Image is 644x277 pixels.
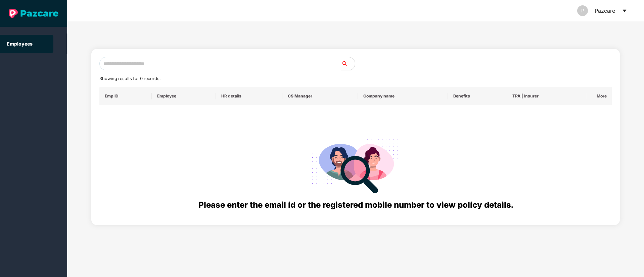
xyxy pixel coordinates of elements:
th: Emp ID [99,87,152,105]
span: P [581,5,584,16]
span: Showing results for 0 records. [99,76,160,81]
span: Please enter the email id or the registered mobile number to view policy details. [198,200,513,210]
span: caret-down [622,8,627,13]
th: Company name [358,87,448,105]
th: Benefits [448,87,507,105]
th: TPA | Insurer [507,87,586,105]
img: svg+xml;base64,PHN2ZyB4bWxucz0iaHR0cDovL3d3dy53My5vcmcvMjAwMC9zdmciIHdpZHRoPSIyODgiIGhlaWdodD0iMj... [307,131,404,199]
span: search [341,61,355,66]
th: CS Manager [282,87,358,105]
th: Employee [152,87,216,105]
a: Employees [7,41,33,47]
th: More [586,87,612,105]
button: search [341,57,355,70]
th: HR details [216,87,282,105]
